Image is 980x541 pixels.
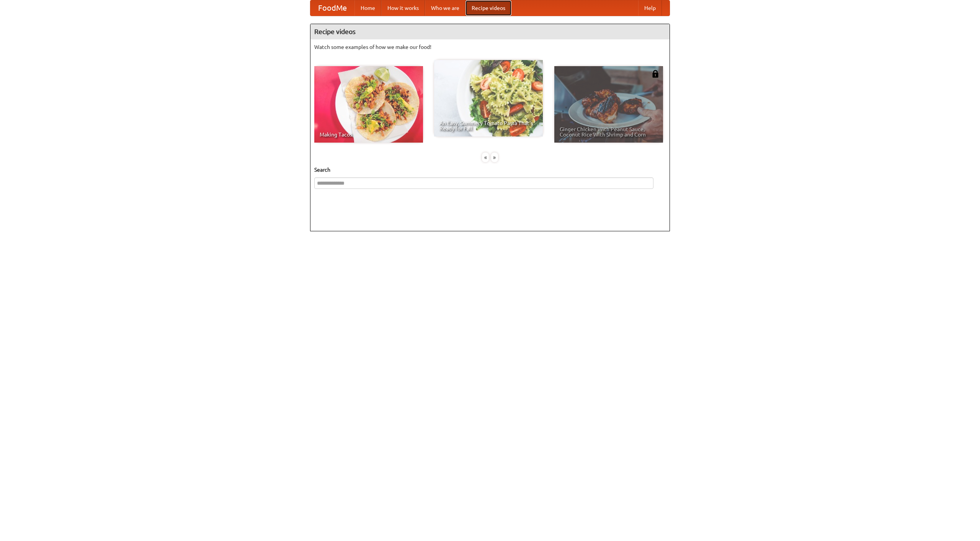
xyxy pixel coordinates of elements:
a: Who we are [425,0,465,16]
a: Making Tacos [314,66,423,143]
div: « [482,153,489,162]
a: How it works [381,0,425,16]
a: FoodMe [310,0,354,16]
a: An Easy, Summery Tomato Pasta That's Ready for Fall [434,60,543,136]
a: Help [638,0,662,16]
a: Home [354,0,381,16]
a: Recipe videos [465,0,511,16]
div: » [491,153,498,162]
p: Watch some examples of how we make our food! [314,43,666,51]
span: An Easy, Summery Tomato Pasta That's Ready for Fall [439,120,537,131]
h4: Recipe videos [310,24,670,39]
h5: Search [314,166,666,174]
img: 483408.png [652,70,659,78]
span: Making Tacos [320,132,418,137]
